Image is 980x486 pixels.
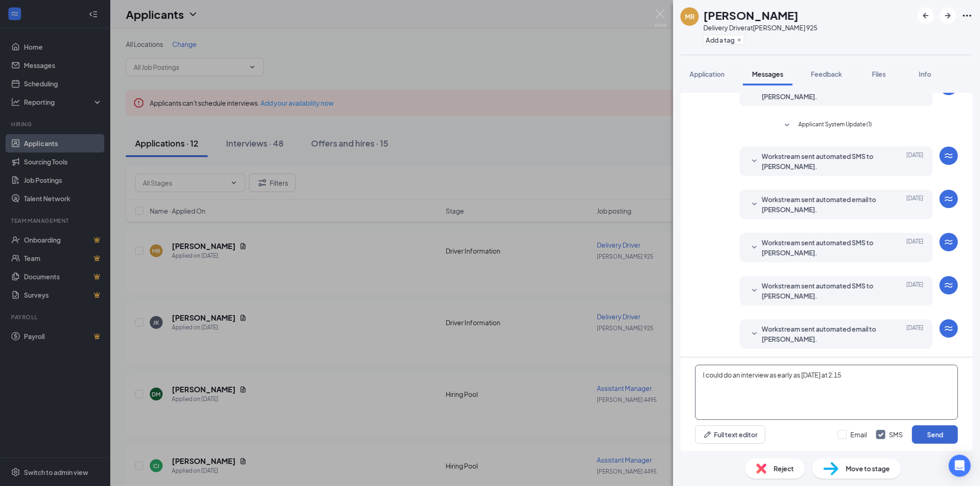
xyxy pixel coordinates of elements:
span: Messages [752,70,783,78]
svg: WorkstreamLogo [943,237,954,248]
span: Workstream sent automated SMS to [PERSON_NAME]. [762,151,882,171]
button: Full text editorPen [695,425,765,444]
button: ArrowLeftNew [918,7,934,24]
svg: Pen [703,430,712,439]
svg: ArrowLeftNew [920,10,931,21]
svg: Plus [736,37,742,43]
span: Application [690,70,725,78]
span: Workstream sent automated email to [PERSON_NAME]. [762,194,882,215]
svg: WorkstreamLogo [943,193,954,204]
span: [DATE] [906,281,923,301]
span: Reject [774,463,794,474]
span: Workstream sent automated email to [PERSON_NAME]. [762,324,882,344]
svg: SmallChevronDown [749,242,760,253]
svg: ArrowRight [942,10,953,21]
svg: WorkstreamLogo [943,323,954,334]
svg: WorkstreamLogo [943,150,954,161]
button: SmallChevronDownApplicant System Update (1) [782,120,872,131]
span: Feedback [811,70,842,78]
button: PlusAdd a tag [703,35,744,45]
div: MR [685,12,695,21]
span: Workstream sent automated SMS to [PERSON_NAME]. [762,237,882,258]
svg: SmallChevronDown [749,156,760,167]
svg: SmallChevronDown [749,328,760,339]
span: Applicant System Update (1) [799,120,872,131]
svg: Ellipses [962,10,973,21]
div: Delivery Driver at [PERSON_NAME] 925 [703,23,817,32]
span: Info [919,70,931,78]
h1: [PERSON_NAME] [703,7,799,23]
div: Open Intercom Messenger [949,455,971,477]
textarea: I could do an interview as early as [DATE] at 2:15 [695,365,958,420]
span: [DATE] [906,151,923,171]
button: ArrowRight [940,7,956,24]
svg: SmallChevronDown [749,199,760,210]
span: Workstream sent automated SMS to [PERSON_NAME]. [762,281,882,301]
span: [DATE] [906,237,923,258]
svg: SmallChevronDown [749,285,760,296]
svg: SmallChevronDown [782,120,793,131]
span: [DATE] [906,324,923,344]
span: Move to stage [846,463,890,474]
span: [DATE] [906,194,923,215]
span: Files [872,70,886,78]
svg: WorkstreamLogo [943,280,954,291]
button: Send [912,425,958,444]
